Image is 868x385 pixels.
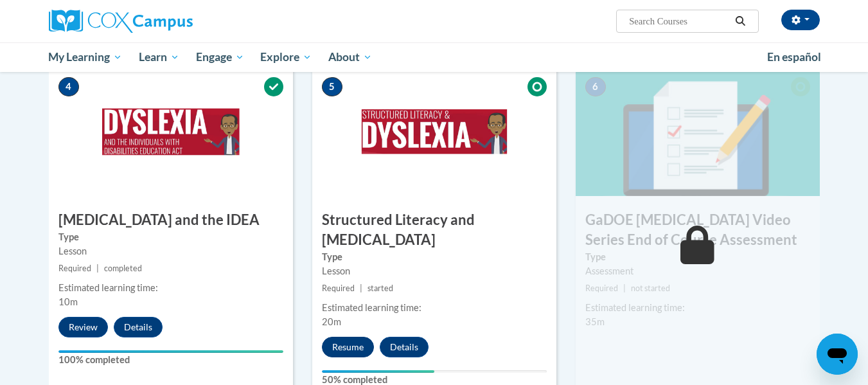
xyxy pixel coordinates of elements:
span: Required [322,283,355,293]
a: Learn [130,42,188,72]
img: Course Image [576,67,820,196]
span: Required [585,283,618,293]
label: Type [322,250,547,264]
span: 20m [322,316,341,327]
span: completed [104,264,142,273]
div: Your progress [322,370,434,373]
button: Details [380,337,429,357]
span: Explore [260,49,312,65]
button: Account Settings [781,10,820,30]
span: Engage [196,49,244,65]
span: 10m [58,296,78,307]
div: Assessment [585,264,810,278]
span: 6 [585,77,606,96]
span: About [328,49,372,65]
span: | [623,283,626,293]
span: | [360,283,362,293]
h3: Structured Literacy and [MEDICAL_DATA] [312,210,556,250]
span: 35m [585,316,605,327]
img: Course Image [312,67,556,196]
button: Search [731,13,750,29]
div: Your progress [58,350,283,353]
label: Type [585,250,810,264]
span: | [96,264,99,273]
a: My Learning [40,42,131,72]
div: Main menu [30,42,839,72]
span: Learn [139,49,179,65]
label: 100% completed [58,353,283,367]
span: Required [58,264,91,273]
span: En español [767,50,821,64]
label: Type [58,230,283,244]
a: About [320,42,380,72]
iframe: Button to launch messaging window [817,334,858,375]
div: Lesson [322,264,547,278]
img: Cox Campus [49,10,193,33]
span: not started [631,283,670,293]
div: Estimated learning time: [322,301,547,315]
h3: [MEDICAL_DATA] and the IDEA [49,210,293,230]
span: 4 [58,77,79,96]
a: Engage [188,42,252,72]
h3: GaDOE [MEDICAL_DATA] Video Series End of Course Assessment [576,210,820,250]
span: started [368,283,393,293]
a: En español [759,44,829,71]
button: Resume [322,337,374,357]
div: Estimated learning time: [585,301,810,315]
a: Explore [252,42,320,72]
div: Estimated learning time: [58,281,283,295]
img: Course Image [49,67,293,196]
span: 5 [322,77,342,96]
button: Details [114,317,163,337]
a: Cox Campus [49,10,293,33]
input: Search Courses [628,13,731,29]
div: Lesson [58,244,283,258]
button: Review [58,317,108,337]
span: My Learning [48,49,122,65]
